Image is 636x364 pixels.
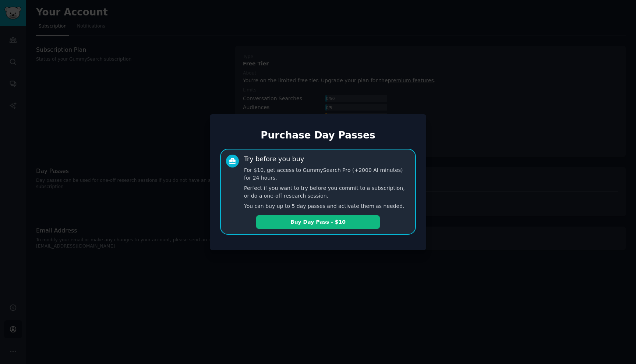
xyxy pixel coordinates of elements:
[256,215,380,229] button: Buy Day Pass - $10
[220,130,416,141] h1: Purchase Day Passes
[244,184,410,200] p: Perfect if you want to try before you commit to a subscription, or do a one-off research session.
[244,155,304,164] div: Try before you buy
[244,166,410,182] p: For $10, get access to GummySearch Pro (+2000 AI minutes) for 24 hours.
[244,202,410,210] p: You can buy up to 5 day passes and activate them as needed.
